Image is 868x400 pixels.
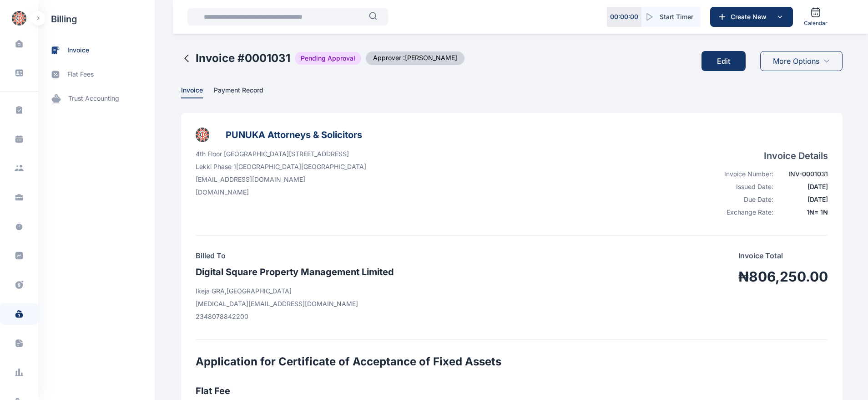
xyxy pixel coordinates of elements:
span: More Options [773,56,819,67]
p: Lekki Phase 1 [GEOGRAPHIC_DATA] [GEOGRAPHIC_DATA] [196,162,366,171]
p: 00 : 00 : 00 [610,12,638,21]
div: Issued Date: [714,182,773,191]
a: invoice [38,38,155,62]
a: flat fees [38,62,155,87]
button: Edit [701,51,746,71]
p: [MEDICAL_DATA][EMAIL_ADDRESS][DOMAIN_NAME] [196,299,394,308]
span: Approver : [PERSON_NAME] [366,51,464,65]
span: flat fees [67,70,94,79]
span: invoice [67,46,89,55]
div: Due Date: [714,195,773,204]
p: [EMAIL_ADDRESS][DOMAIN_NAME] [196,175,366,184]
h2: Invoice # 0001031 [196,51,290,66]
span: Pending Approval [295,52,361,65]
p: 4th Floor [GEOGRAPHIC_DATA][STREET_ADDRESS] [196,149,366,159]
a: Edit [701,44,753,78]
h1: ₦806,250.00 [738,268,828,285]
span: Start Timer [660,12,693,21]
h3: Digital Square Property Management Limited [196,265,394,279]
span: Create New [727,12,774,21]
div: [DATE] [779,195,828,204]
img: businessLogo [196,128,209,142]
p: Ikeja GRA , [GEOGRAPHIC_DATA] [196,287,394,296]
h3: Flat Fee [196,384,828,398]
div: [DATE] [779,182,828,191]
p: [DOMAIN_NAME] [196,188,366,197]
p: Invoice Total [738,250,828,261]
h2: Application for Certificate of Acceptance of Fixed Assets [196,354,828,369]
a: trust accounting [38,87,155,111]
span: Payment Record [214,86,263,96]
div: 1 ₦ = 1 ₦ [779,208,828,217]
a: Calendar [800,3,831,31]
h4: Invoice Details [714,149,828,162]
h4: Billed To [196,250,394,261]
button: Create New [710,7,793,27]
span: Calendar [804,20,828,27]
div: INV-0001031 [779,169,828,179]
div: Exchange Rate: [714,208,773,217]
h3: PUNUKA Attorneys & Solicitors [226,128,362,142]
span: Invoice [181,86,203,96]
p: 2348078842200 [196,312,394,321]
span: trust accounting [68,94,119,103]
button: Start Timer [641,7,701,27]
div: Invoice Number: [714,169,773,179]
